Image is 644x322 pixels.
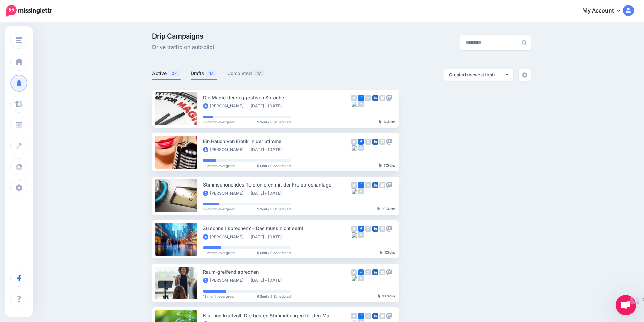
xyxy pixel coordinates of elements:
[351,226,357,232] img: twitter-grey-square.png
[379,120,395,124] div: Clicks
[203,181,351,189] div: Stimmschonendes Telefonieren mit der Freisprechanlage
[351,275,357,281] img: bluesky-grey-square.png
[377,207,395,211] div: Clicks
[203,137,351,145] div: Ein Hauch von Erotik in der Stimme
[227,69,265,77] a: Completed17
[372,226,378,232] img: linkedin-square.png
[152,33,214,40] span: Drip Campaigns
[191,69,217,77] a: Drafts17
[379,139,385,145] img: google_business-grey-square.png
[206,70,217,76] span: 17
[203,207,235,211] span: 12 month evergreen
[251,147,285,152] li: [DATE] - [DATE]
[203,147,247,152] li: [PERSON_NAME]
[257,207,291,211] span: 5 Sent / 9 Scheduled
[386,269,392,275] img: mastodon-grey-square.png
[257,164,291,167] span: 5 Sent / 9 Scheduled
[358,182,364,188] img: facebook-square.png
[351,313,357,319] img: twitter-grey-square.png
[380,251,395,255] div: Clicks
[351,145,357,151] img: bluesky-grey-square.png
[351,95,357,101] img: twitter-grey-square.png
[522,40,527,45] img: search-grey-6.png
[379,313,385,319] img: google_business-grey-square.png
[358,232,364,238] img: medium-grey-square.png
[372,269,378,275] img: linkedin-square.png
[444,69,513,81] button: Created (newest first)
[203,268,351,276] div: Raum-greifend sprechen
[386,182,392,188] img: mastodon-grey-square.png
[358,269,364,275] img: facebook-square.png
[251,278,285,283] li: [DATE] - [DATE]
[522,72,527,78] img: settings-grey.png
[365,269,371,275] img: instagram-grey-square.png
[576,3,634,19] a: My Account
[351,101,357,107] img: bluesky-grey-square.png
[203,103,247,109] li: [PERSON_NAME]
[378,294,381,298] img: pointer-grey-darker.png
[384,250,386,254] b: 1
[372,313,378,319] img: linkedin-square.png
[365,313,371,319] img: instagram-grey-square.png
[152,69,181,77] a: Active27
[386,226,392,232] img: mastodon-grey-square.png
[384,120,386,124] b: 6
[16,37,22,43] img: menu.png
[152,43,214,52] span: Drive traffic on autopilot
[386,95,392,101] img: mastodon-grey-square.png
[358,139,364,145] img: facebook-square.png
[203,191,247,196] li: [PERSON_NAME]
[379,163,382,167] img: pointer-grey-darker.png
[203,120,235,124] span: 12 month evergreen
[203,295,235,298] span: 12 month evergreen
[203,164,235,167] span: 12 month evergreen
[203,234,247,240] li: [PERSON_NAME]
[351,188,357,194] img: bluesky-grey-square.png
[351,182,357,188] img: twitter-grey-square.png
[365,226,371,232] img: instagram-grey-square.png
[358,226,364,232] img: facebook-square.png
[358,101,364,107] img: medium-grey-square.png
[379,120,382,124] img: pointer-grey-darker.png
[358,145,364,151] img: medium-grey-square.png
[372,139,378,145] img: linkedin-square.png
[379,164,395,168] div: Clicks
[257,295,291,298] span: 6 Sent / 9 Scheduled
[203,278,247,283] li: [PERSON_NAME]
[203,251,235,254] span: 12 month evergreen
[616,295,636,315] div: Chat öffnen
[379,269,385,275] img: google_business-grey-square.png
[378,294,395,298] div: Clicks
[379,226,385,232] img: google_business-grey-square.png
[377,207,380,211] img: pointer-grey-darker.png
[365,139,371,145] img: instagram-grey-square.png
[379,95,385,101] img: google_business-grey-square.png
[379,182,385,188] img: google_business-grey-square.png
[358,95,364,101] img: facebook-square.png
[251,191,285,196] li: [DATE] - [DATE]
[203,224,351,232] div: Zu schnell sprechen? – Das muss nicht sein!
[358,313,364,319] img: facebook-square.png
[358,188,364,194] img: medium-grey-square.png
[380,250,383,254] img: pointer-grey-darker.png
[449,72,505,78] div: Created (newest first)
[382,207,386,211] b: 10
[351,139,357,145] img: twitter-grey-square.png
[386,313,392,319] img: mastodon-grey-square.png
[168,70,180,76] span: 27
[257,251,291,254] span: 5 Sent / 9 Scheduled
[6,5,52,17] img: Missinglettr
[254,70,264,76] span: 17
[384,163,386,167] b: 7
[251,103,285,109] li: [DATE] - [DATE]
[365,95,371,101] img: instagram-grey-square.png
[351,269,357,275] img: twitter-grey-square.png
[203,94,351,101] div: Die Magie der suggestiven Sprache
[365,182,371,188] img: instagram-grey-square.png
[257,120,291,124] span: 5 Sent / 9 Scheduled
[372,182,378,188] img: linkedin-square.png
[358,275,364,281] img: medium-grey-square.png
[386,139,392,145] img: mastodon-grey-square.png
[203,312,351,319] div: Klar und kraftvoll: Die besten Stimmübungen für den Mai
[382,294,386,298] b: 16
